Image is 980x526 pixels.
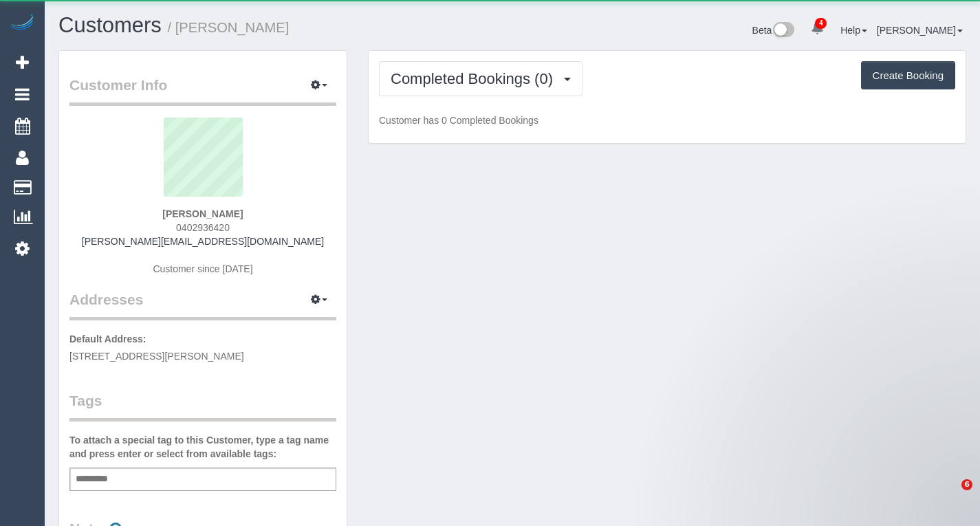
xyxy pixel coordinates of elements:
[162,208,243,219] strong: [PERSON_NAME]
[153,263,252,274] span: Customer since [DATE]
[8,14,36,33] img: Automaid Logo
[861,61,955,90] button: Create Booking
[58,13,162,37] a: Customers
[168,20,290,35] small: / [PERSON_NAME]
[961,479,972,490] span: 6
[379,113,955,127] p: Customer has 0 Completed Bookings
[69,75,336,106] legend: Customer Info
[82,236,324,247] a: [PERSON_NAME][EMAIL_ADDRESS][DOMAIN_NAME]
[391,70,560,87] span: Completed Bookings (0)
[69,351,244,362] span: [STREET_ADDRESS][PERSON_NAME]
[69,433,336,461] label: To attach a special tag to this Customer, type a tag name and press enter or select from availabl...
[877,25,963,36] a: [PERSON_NAME]
[752,25,795,36] a: Beta
[933,479,966,512] iframe: Intercom live chat
[815,18,827,29] span: 4
[176,222,230,233] span: 0402936420
[804,14,831,44] a: 4
[840,25,867,36] a: Help
[772,22,794,40] img: New interface
[379,61,582,96] button: Completed Bookings (0)
[69,391,336,421] legend: Tags
[69,332,146,346] label: Default Address:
